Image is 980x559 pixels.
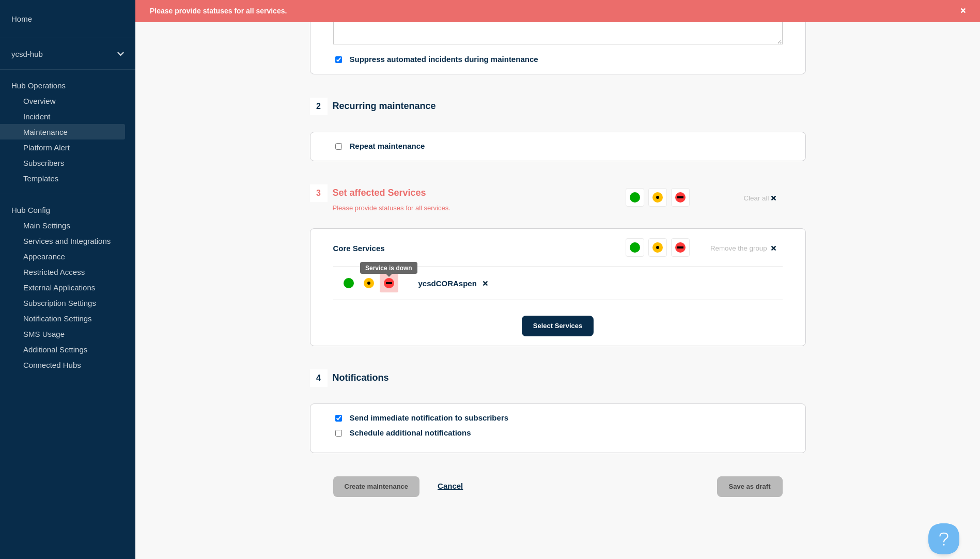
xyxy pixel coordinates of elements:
[704,238,783,258] button: Remove the group
[11,50,111,58] p: ycsd-hub
[335,415,342,422] input: Send immediate notification to subscribers
[675,192,686,203] div: down
[928,523,959,554] iframe: Help Scout Beacon - Open
[384,278,394,288] div: down
[652,242,663,253] div: affected
[648,188,667,207] button: affected
[522,316,594,336] button: Select Services
[335,143,342,150] input: Repeat maintenance
[335,56,342,63] input: Suppress automated incidents during maintenance
[648,238,667,257] button: affected
[310,184,450,202] div: Set affected Services
[365,265,412,272] div: Service is down
[350,55,538,65] p: Suppress automated incidents during maintenance
[957,5,970,17] button: Close banner
[310,184,328,202] span: 3
[310,98,328,115] span: 2
[671,188,690,207] button: down
[418,279,477,288] span: ycsdCORAspen
[626,238,644,257] button: up
[626,188,644,207] button: up
[737,188,782,208] button: Clear all
[335,430,342,437] input: Schedule additional notifications
[333,204,450,212] p: Please provide statuses for all services.
[717,476,783,497] button: Save as draft
[344,278,354,288] div: up
[630,192,640,203] div: up
[671,238,690,257] button: down
[333,244,385,253] p: Core Services
[675,242,686,253] div: down
[652,192,663,203] div: affected
[333,476,420,497] button: Create maintenance
[710,244,767,252] span: Remove the group
[364,278,374,288] div: affected
[350,142,425,151] p: Repeat maintenance
[310,369,389,387] div: Notifications
[310,98,436,115] div: Recurring maintenance
[438,482,463,490] button: Cancel
[350,413,515,423] p: Send immediate notification to subscribers
[150,7,287,15] span: Please provide statuses for all services.
[310,369,328,387] span: 4
[350,428,515,438] p: Schedule additional notifications
[630,242,640,253] div: up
